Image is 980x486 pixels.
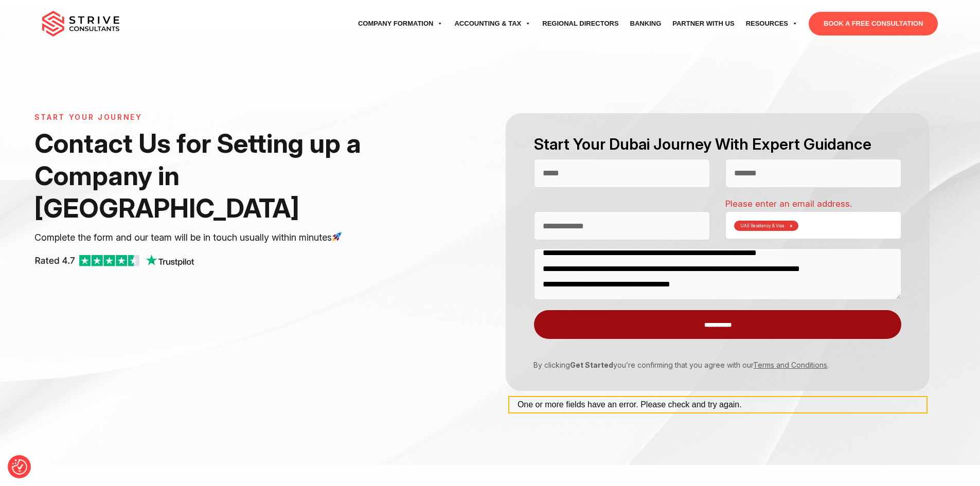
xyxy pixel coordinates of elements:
[490,113,946,413] form: Contact form
[753,361,827,369] a: Terms and Conditions
[332,232,342,241] img: 🚀
[449,9,537,38] a: Accounting & Tax
[34,113,426,122] h6: START YOUR JOURNEY
[352,9,449,38] a: Company Formation
[12,459,27,475] button: Consent Preferences
[34,127,426,225] h1: Contact Us for Setting up a Company in [GEOGRAPHIC_DATA]
[740,9,804,38] a: Resources
[534,134,901,155] h2: Start Your Dubai Journey With Expert Guidance
[809,12,938,35] a: BOOK A FREE CONSULTATION
[34,230,426,245] p: Complete the form and our team will be in touch usually within minutes
[570,361,613,369] strong: Get Started
[537,9,624,38] a: Regional Directors
[725,196,901,211] span: Please enter an email address.
[790,224,792,228] button: Remove UAE Residency & Visa
[625,9,667,38] a: Banking
[740,224,785,228] span: UAE Residency & Visa
[667,9,740,38] a: Partner with Us
[526,359,894,370] p: By clicking you’re confirming that you agree with our .
[508,396,928,413] div: One or more fields have an error. Please check and try again.
[12,459,27,475] img: Revisit consent button
[42,11,119,37] img: main-logo.svg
